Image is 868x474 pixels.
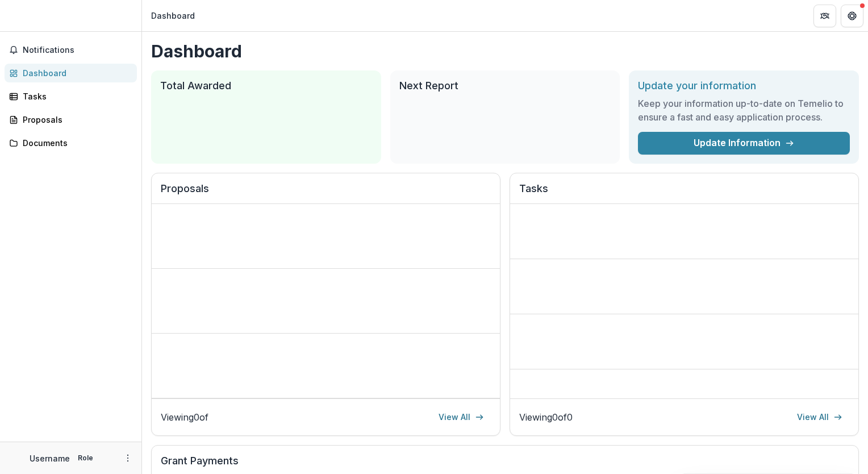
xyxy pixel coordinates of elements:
h2: Proposals [161,182,491,204]
span: Notifications [23,45,132,55]
button: More [121,451,135,465]
button: Partners [813,5,836,27]
p: Role [74,453,97,463]
button: Get Help [841,5,863,27]
h2: Update your information [638,80,850,92]
div: Proposals [23,114,128,126]
a: Proposals [5,110,137,129]
p: Viewing 0 of [161,410,208,424]
h2: Tasks [519,182,849,204]
h2: Next Report [399,80,611,92]
div: Tasks [23,90,128,102]
button: Notifications [5,41,137,59]
a: Update Information [638,132,850,155]
h3: Keep your information up-to-date on Temelio to ensure a fast and easy application process. [638,97,850,124]
a: Dashboard [5,64,137,82]
div: Dashboard [23,67,128,79]
div: Dashboard [151,10,195,22]
h1: Dashboard [151,41,859,61]
a: Documents [5,134,137,152]
div: Documents [23,137,128,149]
p: Username [30,452,70,464]
h2: Total Awarded [160,80,372,92]
a: View All [790,408,849,426]
a: Tasks [5,87,137,106]
p: Viewing 0 of 0 [519,410,573,424]
nav: breadcrumb [147,7,199,24]
a: View All [432,408,491,426]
